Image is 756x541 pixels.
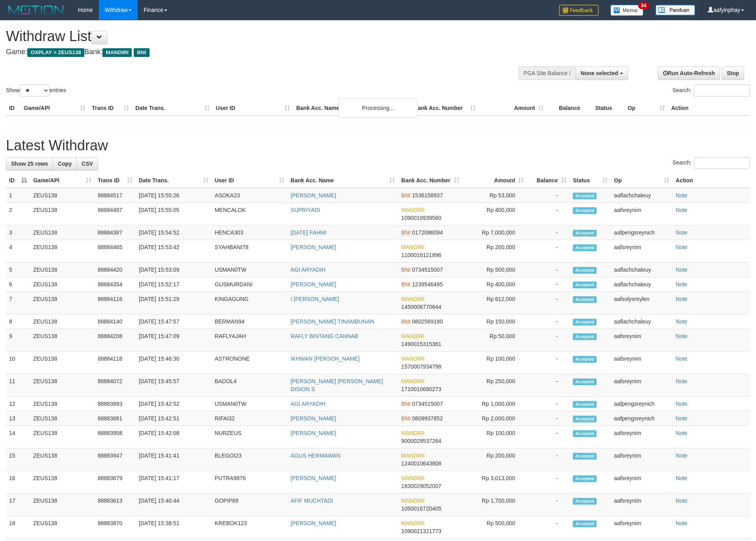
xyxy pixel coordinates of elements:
[212,352,288,374] td: ASTRONONE
[30,426,95,448] td: ZEUS138
[95,374,136,397] td: 88884072
[573,333,597,340] span: Accepted
[462,173,527,188] th: Amount: activate to sort column ascending
[573,520,597,527] span: Accepted
[611,203,673,225] td: aafsreynim
[95,397,136,411] td: 88883893
[559,5,599,16] img: Feedback.jpg
[527,173,570,188] th: Balance: activate to sort column ascending
[462,240,527,263] td: Rp 200,000
[212,411,288,426] td: RIFAI32
[611,277,673,292] td: aaflachchaleuy
[136,374,212,397] td: [DATE] 15:45:57
[136,329,212,352] td: [DATE] 15:47:09
[694,157,750,169] input: Search:
[573,430,597,437] span: Accepted
[6,471,30,494] td: 16
[527,314,570,329] td: -
[638,2,649,9] span: 34
[401,192,410,199] span: BNI
[411,101,479,115] th: Bank Acc. Number
[398,173,462,188] th: Bank Acc. Number: activate to sort column ascending
[573,416,597,422] span: Accepted
[527,374,570,397] td: -
[27,48,84,57] span: OXPLAY > ZEUS138
[136,516,212,539] td: [DATE] 15:38:51
[291,452,341,459] a: AGUS HERMAWAN
[462,374,527,397] td: Rp 250,000
[676,207,688,213] a: Note
[462,494,527,516] td: Rp 1,700,000
[30,263,95,277] td: ZEUS138
[6,277,30,292] td: 6
[291,401,326,407] a: AGI ARYADIH
[462,411,527,426] td: Rp 2,000,000
[6,426,30,448] td: 14
[611,374,673,397] td: aafsreynim
[668,101,750,115] th: Action
[30,471,95,494] td: ZEUS138
[95,240,136,263] td: 88884465
[676,415,688,422] a: Note
[412,401,443,407] span: Copy 0734515007 to clipboard
[136,240,212,263] td: [DATE] 15:53:42
[136,426,212,448] td: [DATE] 15:42:08
[6,48,496,56] h4: Game: Bank:
[573,498,597,505] span: Accepted
[611,263,673,277] td: aaflachchaleuy
[462,329,527,352] td: Rp 50,000
[6,101,21,115] th: ID
[401,252,441,258] span: Copy 1100016121896 to clipboard
[658,66,720,80] a: Run Auto-Refresh
[76,157,98,170] a: CSV
[6,173,30,188] th: ID: activate to sort column descending
[6,397,30,411] td: 12
[611,471,673,494] td: aafsreynim
[401,386,441,392] span: Copy 1710010680273 to clipboard
[6,374,30,397] td: 11
[291,267,326,273] a: AGI ARYADIH
[30,448,95,471] td: ZEUS138
[95,292,136,314] td: 88884116
[401,378,424,384] span: MANDIRI
[412,281,443,288] span: Copy 1239546495 to clipboard
[611,516,673,539] td: aafsreynim
[401,244,424,250] span: MANDIRI
[611,411,673,426] td: aafpengsreynich
[676,520,688,526] a: Note
[212,277,288,292] td: GUSMURDANI
[291,296,339,302] a: I [PERSON_NAME]
[611,240,673,263] td: aafsreynim
[212,292,288,314] td: KINGAGUNG
[136,188,212,203] td: [DATE] 15:55:26
[212,188,288,203] td: ASOKA23
[6,85,66,96] label: Show entries
[462,263,527,277] td: Rp 500,000
[676,229,688,236] a: Note
[676,267,688,273] a: Note
[401,505,441,512] span: Copy 1050016720405 to clipboard
[212,374,288,397] td: BADOL4
[6,225,30,240] td: 3
[212,203,288,225] td: MENCALOK
[6,448,30,471] td: 15
[401,341,441,347] span: Copy 1490015315361 to clipboard
[462,188,527,203] td: Rp 53,000
[401,430,424,436] span: MANDIRI
[401,215,441,221] span: Copy 1090019939560 to clipboard
[212,314,288,329] td: BERMAN94
[30,411,95,426] td: ZEUS138
[527,426,570,448] td: -
[611,426,673,448] td: aafsreynim
[676,430,688,436] a: Note
[462,397,527,411] td: Rp 1,000,000
[401,497,424,504] span: MANDIRI
[611,494,673,516] td: aafsreynim
[291,207,320,213] a: SUPRIYADI
[462,314,527,329] td: Rp 150,000
[6,314,30,329] td: 8
[401,281,410,288] span: BNI
[95,263,136,277] td: 88884420
[401,318,410,325] span: BNI
[527,329,570,352] td: -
